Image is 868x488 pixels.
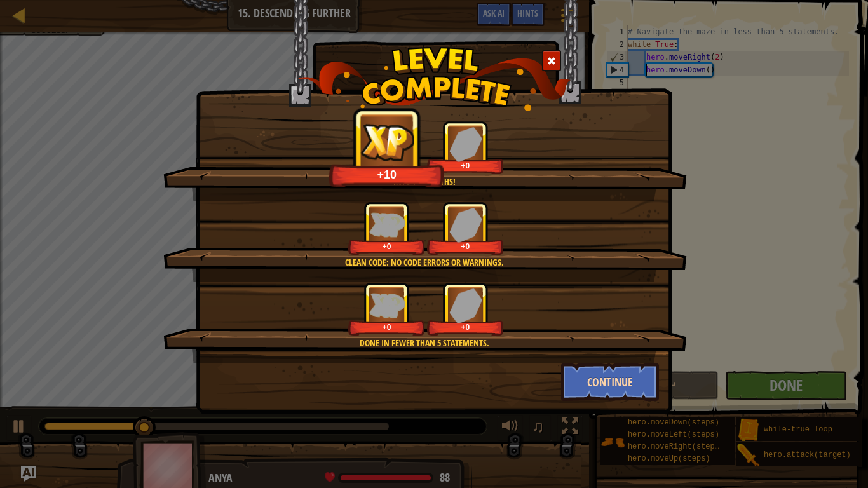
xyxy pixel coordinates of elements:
[333,167,441,182] div: +10
[224,175,625,188] div: Into the depths!
[449,288,482,323] img: reward_icon_gems.png
[298,47,571,111] img: level_complete.png
[430,161,501,170] div: +0
[369,212,405,237] img: reward_icon_xp.png
[224,337,625,349] div: Done in fewer than 5 statements.
[449,207,482,242] img: reward_icon_gems.png
[430,322,501,332] div: +0
[351,322,423,332] div: +0
[351,241,423,251] div: +0
[449,126,482,161] img: reward_icon_gems.png
[224,256,625,269] div: Clean code: no code errors or warnings.
[561,363,660,401] button: Continue
[369,293,405,318] img: reward_icon_xp.png
[356,120,419,163] img: reward_icon_xp.png
[430,241,501,251] div: +0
